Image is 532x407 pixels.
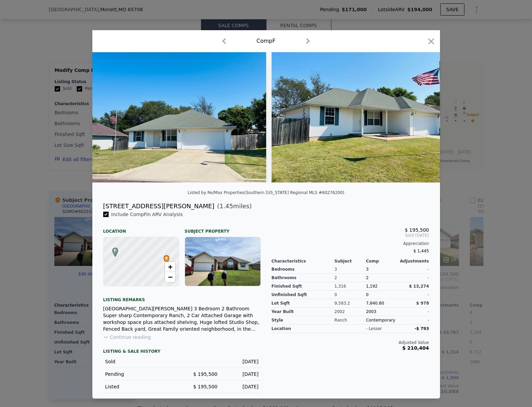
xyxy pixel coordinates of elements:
[334,274,366,282] div: 2
[103,223,179,234] div: Location
[168,263,172,271] span: +
[272,233,429,238] span: Sold [DATE]
[272,340,429,345] div: Adjusted Value
[272,299,335,308] div: Lot Sqft
[366,258,398,264] div: Comp
[366,308,398,316] div: 2003
[272,291,335,299] div: Unfinished Sqft
[405,227,429,233] span: $ 195,500
[162,255,166,259] div: •
[109,212,186,217] span: Include Comp F in ARV Analysis
[111,248,115,252] div: F
[223,371,259,377] div: [DATE]
[414,249,429,253] span: $ 1,445
[105,358,177,365] div: Sold
[334,265,366,274] div: 3
[272,274,335,282] div: Bathrooms
[334,316,366,325] div: Ranch
[366,274,398,282] div: 2
[103,292,261,303] div: Listing remarks
[188,190,345,195] div: Listed by Re/Max Properties (Southern [US_STATE] Regional MLS #60276200)
[103,305,261,332] div: [GEOGRAPHIC_DATA][PERSON_NAME] 3 Bedroom 2 Bathroom Super sharp Contemporary Ranch, 2 Car Attache...
[223,383,259,390] div: [DATE]
[220,202,233,210] span: 1.45
[272,265,335,274] div: Bedrooms
[334,291,366,299] div: 0
[334,308,366,316] div: 2002
[168,273,172,281] span: −
[409,284,429,289] span: $ 13,274
[398,316,429,325] div: -
[272,52,445,182] img: Property Img
[193,371,217,377] span: $ 195,500
[105,371,177,377] div: Pending
[257,37,276,45] div: Comp F
[334,258,366,264] div: Subject
[185,223,261,234] div: Subject Property
[415,326,429,331] span: -$ 793
[398,291,429,299] div: -
[103,334,151,341] button: Continue reading
[272,241,429,246] div: Appreciation
[223,358,259,365] div: [DATE]
[215,201,252,211] span: ( miles)
[103,349,261,355] div: LISTING & SALE HISTORY
[334,282,366,291] div: 1,316
[398,258,429,264] div: Adjustments
[272,316,335,325] div: Style
[105,383,177,390] div: Listed
[162,253,171,263] span: •
[366,292,369,297] span: 0
[398,265,429,274] div: -
[272,258,335,264] div: Characteristics
[366,316,398,325] div: Contemporary
[402,345,429,351] span: $ 210,404
[366,326,382,331] div: - lesser
[398,274,429,282] div: -
[92,52,266,182] img: Property Img
[366,267,369,272] span: 3
[103,201,215,211] div: [STREET_ADDRESS][PERSON_NAME]
[366,301,384,306] span: 7,840.80
[398,308,429,316] div: -
[165,272,175,282] a: Zoom out
[272,308,335,316] div: Year Built
[416,301,429,306] span: $ 978
[111,248,120,254] span: F
[272,325,335,333] div: location
[366,284,378,289] span: 1,192
[272,282,335,291] div: Finished Sqft
[334,299,366,308] div: 9,583.2
[165,262,175,272] a: Zoom in
[193,384,217,389] span: $ 195,500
